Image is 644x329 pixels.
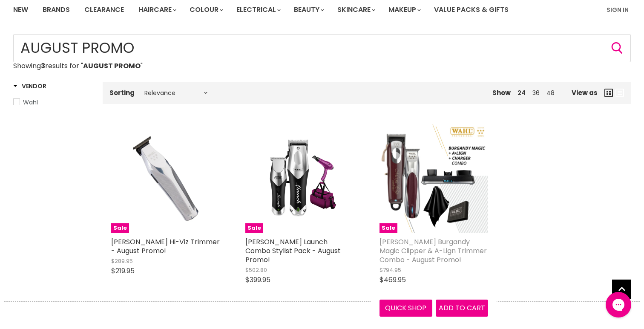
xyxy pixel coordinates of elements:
[379,300,432,317] button: Quick shop
[230,1,286,19] a: Electrical
[245,275,270,285] span: $399.95
[111,237,220,256] a: [PERSON_NAME] Hi-Viz Trimmer - August Promo!
[601,1,634,19] a: Sign In
[436,300,489,317] button: Add to cart
[428,1,515,19] a: Value Packs & Gifts
[379,266,401,274] span: $794.95
[36,1,76,19] a: Brands
[379,237,487,265] a: [PERSON_NAME] Burgandy Magic Clipper & A-Lign Trimmer Combo - August Promo!
[245,266,267,274] span: $502.80
[7,1,34,19] a: New
[245,237,341,265] a: [PERSON_NAME] Launch Combo Stylist Pack - August Promo!
[331,1,380,19] a: Skincare
[111,257,133,265] span: $289.95
[601,289,635,320] iframe: Gorgias live chat messenger
[111,266,135,276] span: $219.95
[439,303,485,313] span: Add to cart
[382,1,426,19] a: Makeup
[132,1,181,19] a: Haircare
[183,1,228,19] a: Colour
[78,1,130,19] a: Clearance
[379,275,406,285] span: $469.95
[287,1,329,19] a: Beauty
